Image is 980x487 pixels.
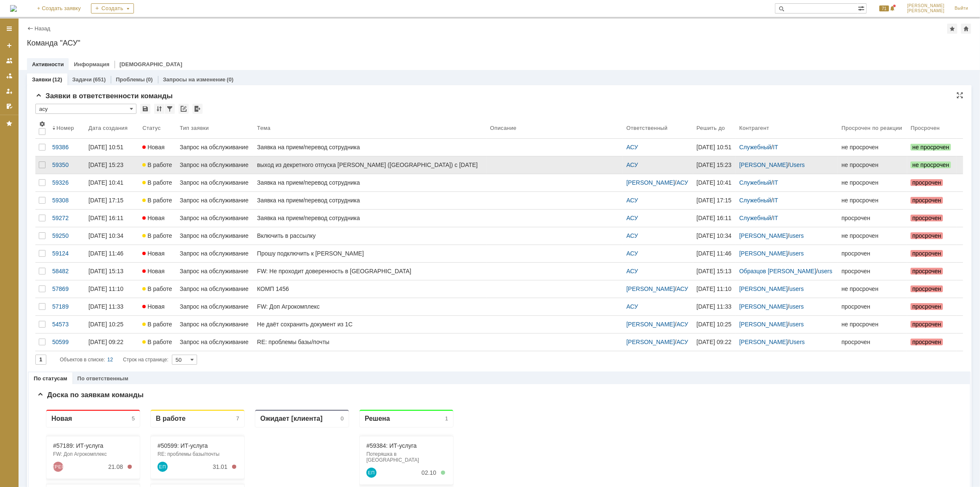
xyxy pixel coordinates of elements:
[257,125,270,131] div: Тема
[697,197,732,204] span: [DATE] 17:15
[693,316,736,333] a: [DATE] 10:25
[142,179,172,186] span: В работе
[49,227,85,245] a: 59250
[257,161,483,168] div: выход из декретного отпуска [PERSON_NAME] ([GEOGRAPHIC_DATA]) с [DATE]
[85,210,139,227] a: [DATE] 16:11
[907,298,956,315] a: просрочен
[16,275,26,285] a: АСУ
[676,321,688,328] a: АСУ
[120,59,131,69] a: Еремина Полина
[911,215,943,221] span: просрочен
[907,210,956,227] a: просрочен
[739,321,788,328] a: [PERSON_NAME]
[911,250,943,257] span: просрочен
[254,263,486,280] a: FW: Не проходит доверенность в [GEOGRAPHIC_DATA]
[85,245,139,262] a: [DATE] 11:46
[907,245,956,262] a: просрочен
[254,117,486,139] th: Тема
[52,303,82,310] div: 57189
[16,88,66,94] a: #58482: ИТ-услуга
[911,232,943,239] span: просрочен
[739,125,769,131] div: Контрагент
[52,339,82,345] div: 50599
[254,227,486,245] a: Включить в рассылку
[329,65,339,75] a: Еремина Полина
[693,227,736,245] a: [DATE] 10:34
[139,139,176,156] a: Новая
[49,139,85,156] a: 59386
[907,8,945,13] span: [PERSON_NAME]
[329,40,379,46] a: #59384: ИТ-услуга
[841,268,904,274] div: просрочен
[739,268,816,274] a: Образцов [PERSON_NAME]
[907,227,956,245] a: просрочен
[88,125,128,131] div: Дата создания
[85,117,139,139] th: Дата создания
[789,321,804,328] a: users
[693,139,736,156] a: [DATE] 10:51
[697,303,732,310] span: [DATE] 11:33
[32,61,64,67] a: Активности
[49,174,85,191] a: 59326
[142,303,165,310] span: Новая
[739,232,788,239] a: [PERSON_NAME]
[838,139,907,156] a: не просрочен
[838,263,907,280] a: просрочен
[697,250,732,257] span: [DATE] 11:46
[626,303,638,310] a: АСУ
[257,285,483,292] div: КОМП 1456
[841,179,904,186] div: не просрочен
[739,285,788,292] a: [PERSON_NAME]
[789,339,805,345] a: Users
[16,113,26,123] a: АСУ
[697,339,732,345] span: [DATE] 09:22
[16,250,66,256] a: #59386: ИТ-услуга
[139,245,176,262] a: Новая
[52,232,82,239] div: 59250
[254,245,486,262] a: Прошу подключить к [PERSON_NAME]
[911,197,943,204] span: просрочен
[254,298,486,315] a: FW: Доп Агрокомплекс
[697,232,732,239] span: [DATE] 10:34
[180,144,251,151] div: Запрос на обслуживание
[773,179,778,186] a: IT
[85,280,139,298] a: [DATE] 11:10
[257,232,483,239] div: Включить в рассылку
[789,232,804,239] a: users
[180,215,251,221] div: Запрос на обслуживание
[139,334,176,351] a: В работе
[139,227,176,245] a: В работе
[120,61,182,67] a: [DEMOGRAPHIC_DATA]
[907,192,956,209] a: просрочен
[841,232,904,239] div: не просрочен
[142,250,165,257] span: Новая
[35,25,50,32] a: Назад
[176,139,254,156] a: Запрос на обслуживание
[120,161,131,171] a: Еремина Полина
[180,232,251,239] div: Запрос на обслуживание
[10,5,17,12] a: Перейти на домашнюю страницу
[739,215,771,221] a: Служебный
[676,339,688,345] a: АСУ
[120,113,131,123] a: Еремина Полина
[838,316,907,333] a: не просрочен
[841,250,904,257] div: просрочен
[16,142,66,148] a: #59124: ИТ-услуга
[626,144,638,151] a: АСУ
[139,280,176,298] a: В работе
[907,3,945,8] span: [PERSON_NAME]
[907,156,956,174] a: не просрочен
[16,196,66,202] a: #59272: ИТ-услуга
[176,280,254,298] a: Запрос на обслуживание
[257,197,483,204] div: Заявка на прием/перевод сотрудника
[626,268,638,274] a: АСУ
[739,197,771,204] a: Служебный
[626,339,675,345] a: [PERSON_NAME]
[838,174,907,191] a: не просрочен
[52,144,82,151] div: 59386
[192,104,203,114] div: Экспорт списка
[838,245,907,262] a: просрочен
[88,144,123,151] div: [DATE] 10:51
[697,144,732,151] span: [DATE] 10:51
[139,156,176,174] a: В работе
